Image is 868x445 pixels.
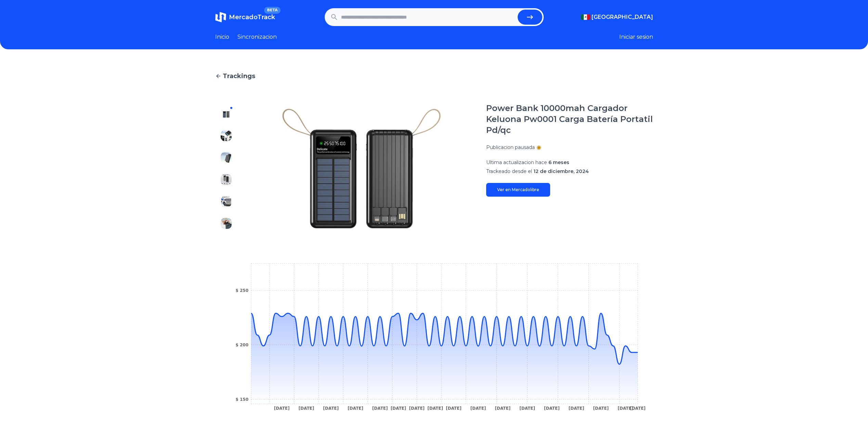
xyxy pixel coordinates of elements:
[264,7,280,14] span: BETA
[221,174,232,185] img: Power Bank 10000mah Cargador Keluona Pw0001 Carga Batería Portatil Pd/qc
[630,406,646,411] tspan: [DATE]
[251,103,472,234] img: Power Bank 10000mah Cargador Keluona Pw0001 Carga Batería Portatil Pd/qc
[274,406,289,411] tspan: [DATE]
[323,406,339,411] tspan: [DATE]
[581,13,653,21] button: [GEOGRAPHIC_DATA]
[544,406,560,411] tspan: [DATE]
[221,152,232,163] img: Power Bank 10000mah Cargador Keluona Pw0001 Carga Batería Portatil Pd/qc
[519,406,535,411] tspan: [DATE]
[223,71,255,81] span: Trackings
[446,406,462,411] tspan: [DATE]
[427,406,443,411] tspan: [DATE]
[215,71,653,81] a: Trackings
[581,14,590,20] img: Mexico
[215,12,275,23] a: MercadoTrackBETA
[221,130,232,141] img: Power Bank 10000mah Cargador Keluona Pw0001 Carga Batería Portatil Pd/qc
[372,406,388,411] tspan: [DATE]
[533,168,589,174] span: 12 de diciembre, 2024
[593,406,609,411] tspan: [DATE]
[215,12,226,23] img: MercadoTrack
[221,218,232,229] img: Power Bank 10000mah Cargador Keluona Pw0001 Carga Batería Portatil Pd/qc
[348,406,363,411] tspan: [DATE]
[221,108,232,119] img: Power Bank 10000mah Cargador Keluona Pw0001 Carga Batería Portatil Pd/qc
[390,406,406,411] tspan: [DATE]
[486,144,535,151] p: Publicacion pausada
[619,33,653,41] button: Iniciar sesion
[486,159,547,165] span: Ultima actualizacion hace
[470,406,486,411] tspan: [DATE]
[548,159,569,165] span: 6 meses
[592,13,653,21] span: [GEOGRAPHIC_DATA]
[237,33,277,41] a: Sincronizacion
[568,406,584,411] tspan: [DATE]
[221,196,232,207] img: Power Bank 10000mah Cargador Keluona Pw0001 Carga Batería Portatil Pd/qc
[495,406,510,411] tspan: [DATE]
[235,343,248,347] tspan: $ 200
[215,33,229,41] a: Inicio
[618,406,633,411] tspan: [DATE]
[486,103,653,136] h1: Power Bank 10000mah Cargador Keluona Pw0001 Carga Batería Portatil Pd/qc
[486,168,532,174] span: Trackeado desde el
[486,183,550,197] a: Ver en Mercadolibre
[235,288,248,293] tspan: $ 250
[235,397,248,402] tspan: $ 150
[409,406,425,411] tspan: [DATE]
[229,13,275,21] span: MercadoTrack
[298,406,314,411] tspan: [DATE]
